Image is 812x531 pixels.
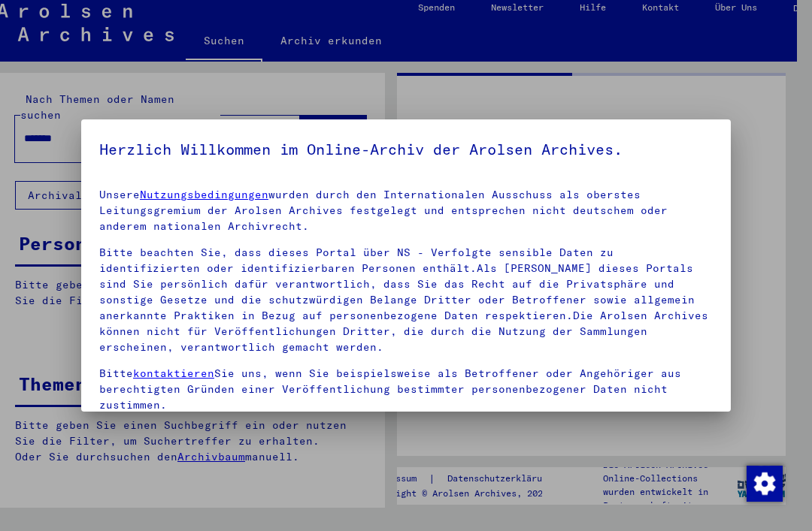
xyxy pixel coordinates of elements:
[99,245,713,355] p: Bitte beachten Sie, dass dieses Portal über NS - Verfolgte sensible Daten zu identifizierten oder...
[99,137,713,161] h5: Herzlich Willkommen im Online-Archiv der Arolsen Archives.
[747,466,783,502] img: Zustimmung ändern
[99,366,713,413] p: Bitte Sie uns, wenn Sie beispielsweise als Betroffener oder Angehöriger aus berechtigten Gründen ...
[99,187,713,234] p: Unsere wurden durch den Internationalen Ausschuss als oberstes Leitungsgremium der Arolsen Archiv...
[133,367,214,380] a: kontaktieren
[140,188,268,201] a: Nutzungsbedingungen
